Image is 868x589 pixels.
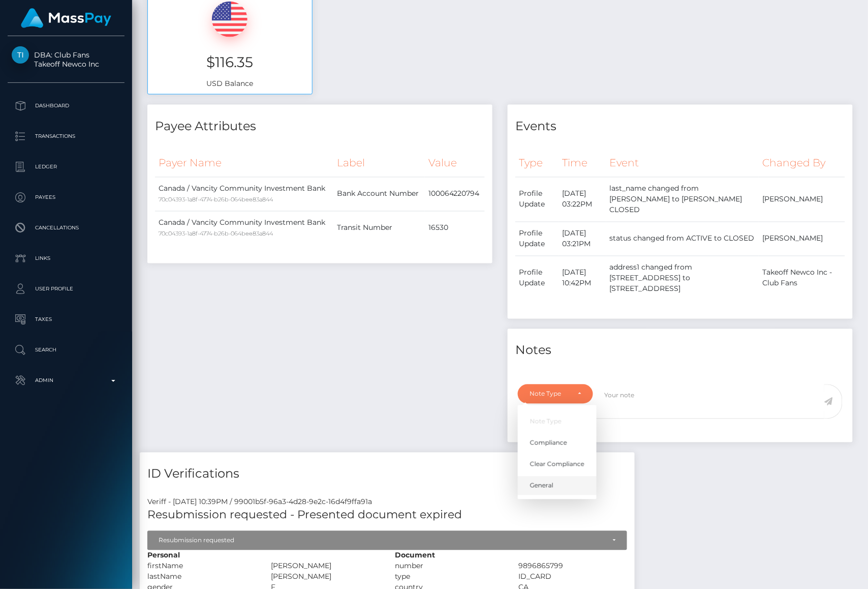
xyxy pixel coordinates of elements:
[8,337,125,363] a: Search
[425,149,485,177] th: Value
[530,438,567,447] span: Compliance
[759,256,845,301] td: Takeoff Newco Inc - Club Fans
[759,222,845,256] td: [PERSON_NAME]
[759,149,845,177] th: Changed By
[511,561,635,572] div: 9896865799
[333,211,425,245] td: Transit Number
[12,373,120,388] p: Admin
[8,154,125,180] a: Ledger
[8,50,125,69] span: DBA: Club Fans Takeoff Newco Inc
[530,390,570,398] div: Note Type
[515,256,559,301] td: Profile Update
[147,465,627,483] h4: ID Verifications
[264,572,388,582] div: [PERSON_NAME]
[759,177,845,222] td: [PERSON_NAME]
[387,561,511,572] div: number
[140,497,635,508] div: Veriff - [DATE] 10:39PM / 99001b5f-96a3-4d28-9e2c-16d4f9ffa91a
[606,256,759,301] td: address1 changed from [STREET_ADDRESS] to [STREET_ADDRESS]
[511,572,635,582] div: ID_CARD
[159,196,273,203] small: 70c04393-1a8f-4774-b26b-064bee83a844
[395,551,435,560] strong: Document
[515,149,559,177] th: Type
[159,230,273,238] small: 70c04393-1a8f-4774-b26b-064bee83a844
[606,177,759,222] td: last_name changed from [PERSON_NAME] to [PERSON_NAME] CLOSED
[333,177,425,211] td: Bank Account Number
[559,222,606,256] td: [DATE] 03:21PM
[8,185,125,210] a: Payees
[147,551,180,560] strong: Personal
[333,149,425,177] th: Label
[530,460,584,469] span: Clear Compliance
[559,256,606,301] td: [DATE] 10:42PM
[12,251,120,266] p: Links
[515,342,845,360] h4: Notes
[559,149,606,177] th: Time
[12,281,120,297] p: User Profile
[606,222,759,256] td: status changed from ACTIVE to CLOSED
[425,177,485,211] td: 100064220794
[8,307,125,332] a: Taxes
[515,117,845,135] h4: Events
[212,2,247,37] img: USD.png
[12,98,120,113] p: Dashboard
[155,117,485,135] h4: Payee Attributes
[387,572,511,582] div: type
[8,93,125,119] a: Dashboard
[12,312,120,327] p: Taxes
[155,149,333,177] th: Payer Name
[159,537,605,545] div: Resubmission requested
[8,215,125,241] a: Cancellations
[12,159,120,174] p: Ledger
[530,481,553,490] span: General
[8,276,125,302] a: User Profile
[12,129,120,144] p: Transactions
[12,46,29,64] img: Takeoff Newco Inc
[515,177,559,222] td: Profile Update
[8,246,125,271] a: Links
[140,561,264,572] div: firstName
[147,531,627,550] button: Resubmission requested
[156,52,304,72] h3: $116.35
[155,211,333,245] td: Canada / Vancity Community Investment Bank
[8,124,125,149] a: Transactions
[12,190,120,205] p: Payees
[21,8,111,28] img: MassPay Logo
[147,508,627,523] h5: Resubmission requested - Presented document expired
[8,368,125,393] a: Admin
[264,561,388,572] div: [PERSON_NAME]
[12,342,120,358] p: Search
[155,177,333,211] td: Canada / Vancity Community Investment Bank
[559,177,606,222] td: [DATE] 03:22PM
[606,149,759,177] th: Event
[140,572,264,582] div: lastName
[12,220,120,235] p: Cancellations
[425,211,485,245] td: 16530
[515,222,559,256] td: Profile Update
[518,385,593,404] button: Note Type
